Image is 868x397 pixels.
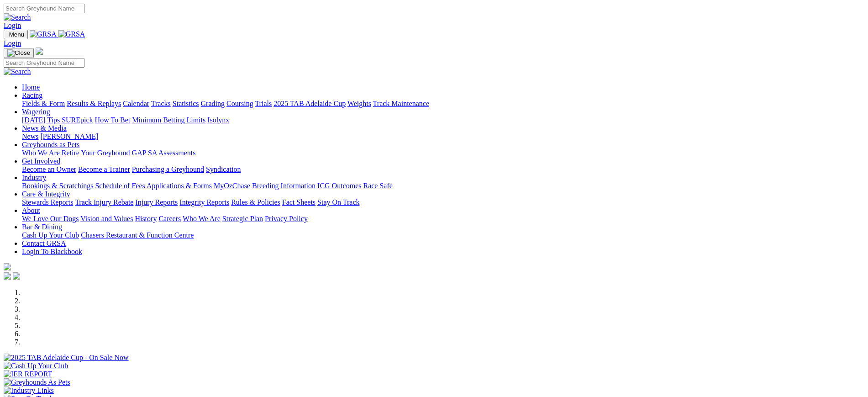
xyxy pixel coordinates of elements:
a: We Love Our Dogs [22,215,79,222]
a: Track Injury Rebate [75,198,133,206]
a: SUREpick [62,116,93,124]
a: Become an Owner [22,165,76,173]
a: Become a Trainer [78,165,130,173]
a: Integrity Reports [179,198,229,206]
img: IER REPORT [4,370,52,378]
a: Who We Are [22,149,60,157]
a: Breeding Information [252,182,316,190]
a: Weights [347,100,371,107]
img: GRSA [58,30,85,38]
a: Racing [22,91,42,99]
img: Search [4,13,31,21]
a: Bookings & Scratchings [22,182,93,190]
div: News & Media [22,132,864,141]
a: Trials [255,100,272,107]
a: Industry [22,174,46,181]
a: GAP SA Assessments [132,149,196,157]
img: 2025 TAB Adelaide Cup - On Sale Now [4,354,129,362]
a: Home [22,83,40,91]
a: ICG Outcomes [317,182,361,190]
a: Who We Are [183,215,221,222]
a: How To Bet [95,116,131,124]
img: logo-grsa-white.png [36,48,43,55]
div: Greyhounds as Pets [22,149,864,157]
a: Cash Up Your Club [22,231,79,239]
a: Retire Your Greyhound [62,149,130,157]
a: Rules & Policies [231,198,280,206]
a: Contact GRSA [22,239,66,247]
a: News [22,132,38,140]
a: Wagering [22,108,50,116]
img: Greyhounds As Pets [4,378,70,386]
a: Coursing [226,100,253,107]
a: Login [4,39,21,47]
a: Results & Replays [67,100,121,107]
button: Toggle navigation [4,48,34,58]
a: Syndication [206,165,241,173]
div: Care & Integrity [22,198,864,206]
a: Login To Blackbook [22,248,82,255]
span: Menu [9,31,24,38]
a: Chasers Restaurant & Function Centre [81,231,194,239]
a: News & Media [22,124,67,132]
img: Cash Up Your Club [4,362,68,370]
a: [DATE] Tips [22,116,60,124]
a: Calendar [123,100,149,107]
a: About [22,206,40,214]
a: MyOzChase [214,182,250,190]
a: [PERSON_NAME] [40,132,98,140]
a: Schedule of Fees [95,182,145,190]
div: About [22,215,864,223]
a: Grading [201,100,225,107]
a: Bar & Dining [22,223,62,231]
a: Statistics [173,100,199,107]
a: Strategic Plan [222,215,263,222]
div: Bar & Dining [22,231,864,239]
img: Close [7,49,30,57]
a: 2025 TAB Adelaide Cup [274,100,346,107]
a: History [135,215,157,222]
a: Injury Reports [135,198,178,206]
a: Care & Integrity [22,190,70,198]
a: Isolynx [207,116,229,124]
a: Vision and Values [80,215,133,222]
a: Applications & Forms [147,182,212,190]
div: Get Involved [22,165,864,174]
img: facebook.svg [4,272,11,280]
a: Stay On Track [317,198,359,206]
a: Privacy Policy [265,215,308,222]
img: Industry Links [4,386,54,395]
a: Tracks [151,100,171,107]
a: Careers [158,215,181,222]
input: Search [4,58,84,68]
a: Stewards Reports [22,198,73,206]
div: Industry [22,182,864,190]
a: Fields & Form [22,100,65,107]
a: Purchasing a Greyhound [132,165,204,173]
a: Race Safe [363,182,392,190]
img: twitter.svg [13,272,20,280]
img: GRSA [30,30,57,38]
a: Login [4,21,21,29]
a: Get Involved [22,157,60,165]
div: Wagering [22,116,864,124]
a: Track Maintenance [373,100,429,107]
a: Minimum Betting Limits [132,116,205,124]
a: Fact Sheets [282,198,316,206]
a: Greyhounds as Pets [22,141,79,148]
img: Search [4,68,31,76]
div: Racing [22,100,864,108]
input: Search [4,4,84,13]
button: Toggle navigation [4,30,28,39]
img: logo-grsa-white.png [4,263,11,270]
